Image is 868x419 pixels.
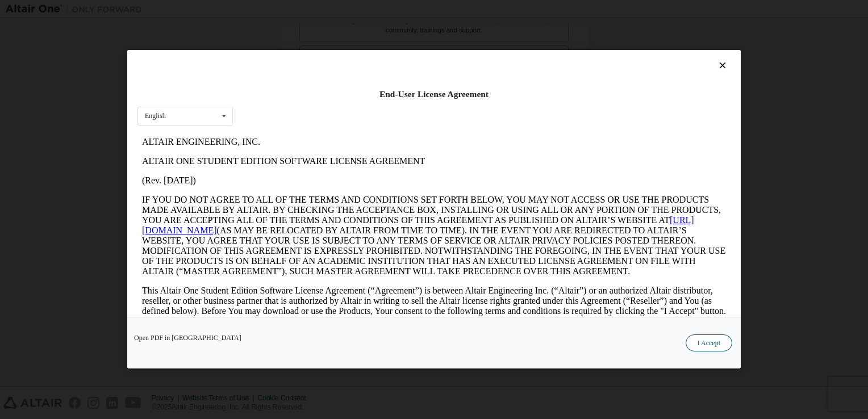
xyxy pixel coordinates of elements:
[134,335,241,342] a: Open PDF in [GEOGRAPHIC_DATA]
[145,113,166,120] div: English
[5,153,589,194] p: This Altair One Student Edition Software License Agreement (“Agreement”) is between Altair Engine...
[137,89,731,100] div: End-User License Agreement
[5,24,589,34] p: ALTAIR ONE STUDENT EDITION SOFTWARE LICENSE AGREEMENT
[686,335,732,352] button: I Accept
[5,43,589,53] p: (Rev. [DATE])
[5,83,557,103] a: [URL][DOMAIN_NAME]
[5,5,589,15] p: ALTAIR ENGINEERING, INC.
[5,62,589,144] p: IF YOU DO NOT AGREE TO ALL OF THE TERMS AND CONDITIONS SET FORTH BELOW, YOU MAY NOT ACCESS OR USE...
